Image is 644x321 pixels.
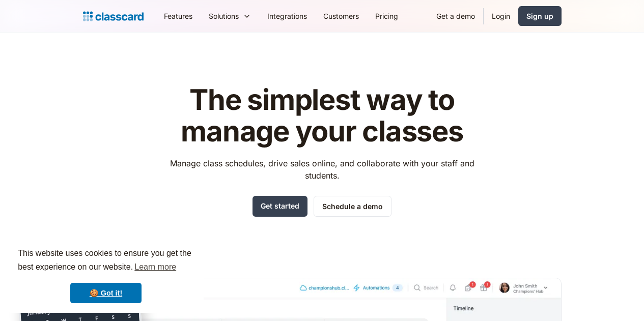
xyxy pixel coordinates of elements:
[367,5,406,27] a: Pricing
[518,6,562,26] a: Sign up
[8,238,204,313] div: cookieconsent
[428,5,483,27] a: Get a demo
[526,11,553,21] div: Sign up
[83,9,144,23] a: home
[259,5,315,27] a: Integrations
[315,5,367,27] a: Customers
[156,5,201,27] a: Features
[70,283,142,303] a: dismiss cookie message
[160,157,484,182] p: Manage class schedules, drive sales online, and collaborate with your staff and students.
[209,11,239,21] div: Solutions
[253,196,307,217] a: Get started
[201,5,259,27] div: Solutions
[18,247,194,275] span: This website uses cookies to ensure you get the best experience on our website.
[160,84,484,147] h1: The simplest way to manage your classes
[314,196,391,217] a: Schedule a demo
[484,5,518,27] a: Login
[133,259,178,275] a: learn more about cookies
